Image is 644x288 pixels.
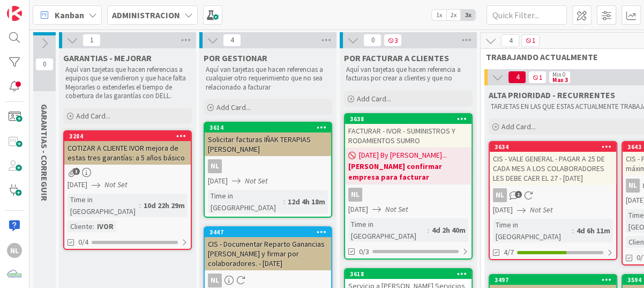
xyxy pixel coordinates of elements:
[206,65,330,92] p: Aquí van tarjetas que hacen referencias a cualquier otro requerimiento que no sea relacionado a f...
[490,275,616,285] div: 3497
[209,124,331,131] div: 3614
[432,10,446,20] span: 1x
[208,190,283,213] div: Time in [GEOGRAPHIC_DATA]
[446,10,461,20] span: 2x
[208,175,228,187] span: [DATE]
[208,159,222,173] div: NL
[141,200,188,211] div: 10d 22h 29m
[205,227,331,270] div: 3447CIS - Documentar Reparto Ganancias [PERSON_NAME] y firmar por colaboradores. - [DATE]
[501,122,536,131] span: Add Card...
[501,34,519,47] span: 4
[515,191,522,198] span: 1
[205,159,331,173] div: NL
[78,237,88,248] span: 0/4
[574,225,613,237] div: 4d 6h 11m
[626,179,640,193] div: NL
[350,115,471,123] div: 3638
[208,274,222,287] div: NL
[493,204,513,216] span: [DATE]
[68,179,87,190] span: [DATE]
[94,220,116,232] div: IVOR
[7,267,22,282] img: avatar
[64,131,191,141] div: 3284
[216,102,251,112] span: Add Card...
[490,152,616,185] div: CIS - VALE GENERAL - PAGAR A 25 DE CADA MES A LOS COLABORADORES LES DEBE CAER EL 27 - [DATE]
[39,104,50,201] span: GARANTIAS - CORREGUIR
[112,10,180,20] b: ADMINISTRACION
[495,276,616,284] div: 3497
[205,123,331,156] div: 3614Solicitar facturas IÑAK TERAPIAS [PERSON_NAME]
[344,113,473,260] a: 3638FACTURAR - IVOR - SUMINISTROS Y RODAMIENTOS SUMRO[DATE] By [PERSON_NAME]...[PERSON_NAME] conf...
[348,188,362,202] div: NL
[345,269,471,279] div: 3618
[55,9,84,21] span: Kanban
[348,204,368,215] span: [DATE]
[461,10,475,20] span: 3x
[348,218,428,242] div: Time in [GEOGRAPHIC_DATA]
[552,77,567,83] div: Max 3
[493,188,507,202] div: NL
[493,219,572,242] div: Time in [GEOGRAPHIC_DATA]
[285,196,328,208] div: 12d 4h 18m
[283,196,285,208] span: :
[385,204,408,214] i: Not Set
[7,6,22,21] img: Visit kanbanzone.com
[205,237,331,270] div: CIS - Documentar Reparto Ganancias [PERSON_NAME] y firmar por colaboradores. - [DATE]
[489,141,617,260] a: 3634CIS - VALE GENERAL - PAGAR A 25 DE CADA MES A LOS COLABORADORES LES DEBE CAER EL 27 - [DATE]N...
[73,168,80,175] span: 3
[348,161,468,182] b: [PERSON_NAME] confirmar empresa para facturar
[104,180,128,189] i: Not Set
[64,141,191,165] div: COTIZAR A CLIENTE IVOR mejora de estas tres garantías: a 5 años básico
[63,130,192,250] a: 3284COTIZAR A CLIENTE IVOR mejora de estas tres garantías: a 5 años básico[DATE]Not SetTime in [G...
[69,132,191,140] div: 3284
[345,188,471,202] div: NL
[490,188,616,202] div: NL
[65,65,190,100] p: Aquí van tarjetas que hacen referencias a equipos que se vendieron y que hace falta Mejorarles o ...
[357,94,391,104] span: Add Card...
[205,132,331,156] div: Solicitar facturas IÑAK TERAPIAS [PERSON_NAME]
[83,34,101,47] span: 1
[209,228,331,236] div: 3447
[504,247,514,258] span: 4/7
[223,34,241,47] span: 4
[521,34,540,47] span: 1
[429,224,468,236] div: 4d 2h 40m
[76,111,110,121] span: Add Card...
[245,176,268,186] i: Not Set
[345,114,471,124] div: 3638
[489,90,615,100] span: ALTA PRIORIDAD - RECURRENTES
[346,65,470,83] p: Aquí van tarjetas que hacen referencia a facturas por crear a clientes y que no
[345,114,471,147] div: 3638FACTURAR - IVOR - SUMINISTROS Y RODAMIENTOS SUMRO
[205,123,331,132] div: 3614
[205,227,331,237] div: 3447
[68,220,93,232] div: Cliente
[363,34,381,47] span: 0
[350,270,471,278] div: 3618
[428,224,429,236] span: :
[63,53,152,63] span: GARANTIAS - MEJORAR
[68,194,139,217] div: Time in [GEOGRAPHIC_DATA]
[93,220,94,232] span: :
[528,71,546,84] span: 1
[139,200,141,211] span: :
[490,142,616,152] div: 3634
[572,225,574,237] span: :
[495,143,616,151] div: 3634
[384,34,402,47] span: 3
[486,5,567,25] input: Quick Filter...
[508,71,526,84] span: 4
[35,58,54,71] span: 0
[204,122,332,218] a: 3614Solicitar facturas IÑAK TERAPIAS [PERSON_NAME]NL[DATE]Not SetTime in [GEOGRAPHIC_DATA]:12d 4h...
[204,53,267,63] span: POR GESTIONAR
[552,72,565,77] div: Min 0
[7,243,22,258] div: NL
[359,246,369,257] span: 0/3
[64,131,191,165] div: 3284COTIZAR A CLIENTE IVOR mejora de estas tres garantías: a 5 años básico
[345,124,471,147] div: FACTURAR - IVOR - SUMINISTROS Y RODAMIENTOS SUMRO
[344,53,449,63] span: POR FACTURAR A CLIENTES
[359,150,447,161] span: [DATE] By [PERSON_NAME]...
[490,142,616,185] div: 3634CIS - VALE GENERAL - PAGAR A 25 DE CADA MES A LOS COLABORADORES LES DEBE CAER EL 27 - [DATE]
[530,205,553,215] i: Not Set
[205,274,331,287] div: NL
